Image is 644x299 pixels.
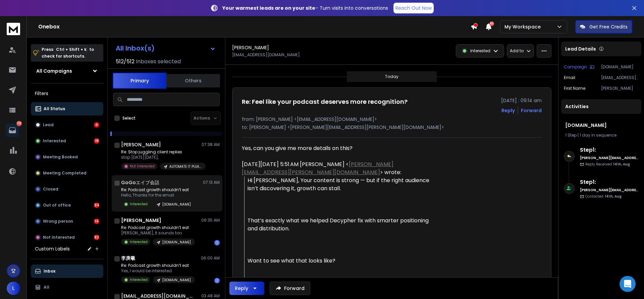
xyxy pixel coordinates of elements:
[136,58,181,66] h3: Inboxes selected
[121,217,161,224] h1: [PERSON_NAME]
[31,134,103,148] button: Interested18
[116,58,135,66] span: 512 / 512
[31,102,103,116] button: All Status
[130,239,148,244] p: Interested
[42,46,94,60] p: Press to check for shortcuts.
[580,155,639,160] h6: [PERSON_NAME][EMAIL_ADDRESS][PERSON_NAME][DOMAIN_NAME]
[110,42,221,55] button: All Inbox(s)
[589,23,628,30] p: Get Free Credits
[201,293,220,299] p: 03:48 AM
[601,86,639,91] p: [PERSON_NAME]
[565,133,637,138] div: |
[31,64,103,78] button: All Campaigns
[113,73,166,89] button: Primary
[565,46,596,52] p: Lead Details
[31,118,103,132] button: Lead4
[504,23,543,30] p: My Workspace
[94,235,99,240] div: 92
[130,277,148,282] p: Interested
[229,282,264,295] button: Reply
[35,245,70,252] h3: Custom Labels
[585,194,622,199] p: Contacted
[242,116,542,123] p: from: [PERSON_NAME] <[EMAIL_ADDRESS][DOMAIN_NAME]>
[31,166,103,180] button: Meeting Completed
[393,3,434,13] a: Reach Out Now
[470,48,490,54] p: Interested
[121,155,202,160] p: stop [DATE][DATE],
[121,179,159,186] h1: GoGoエイブ会話
[489,21,494,26] span: 50
[214,240,220,245] div: 1
[121,268,195,274] p: Yes, I would be interested.
[43,235,75,240] p: Not Interested
[130,164,155,169] p: Not Interested
[564,64,594,70] button: Campaign
[203,180,220,185] p: 07:13 AM
[564,64,587,70] p: Campaign
[242,160,393,176] a: [PERSON_NAME][EMAIL_ADDRESS][PERSON_NAME][DOMAIN_NAME]
[43,170,87,176] p: Meeting Completed
[121,193,195,198] p: Hello, Thanks for the email.
[121,225,195,230] p: Re: Podcast growth shouldn’t eat
[580,132,616,138] span: 1 day in sequence
[121,149,202,155] p: Re: Stop juggling client replies
[601,64,639,70] p: [DOMAIN_NAME]
[31,215,103,228] button: Wrong person14
[580,146,639,154] h6: Step 1 :
[575,20,632,33] button: Get Free Credits
[94,122,99,128] div: 4
[121,141,161,148] h1: [PERSON_NAME]
[121,187,195,193] p: Re: Podcast growth shouldn’t eat
[31,265,103,278] button: Inbox
[31,281,103,294] button: All
[242,144,438,152] div: Yes, can you give me more details on this?
[501,107,515,114] button: Reply
[31,231,103,244] button: Not Interested92
[620,276,636,292] div: Open Intercom Messenger
[201,218,220,223] p: 06:35 AM
[94,138,99,144] div: 18
[565,122,637,129] h1: [DOMAIN_NAME]
[605,194,622,199] span: 14th, Aug
[232,52,300,58] p: [EMAIL_ADDRESS][DOMAIN_NAME]
[235,285,248,292] div: Reply
[169,164,202,169] p: AUTOMATE IT PLEASE - Whitelabel slack
[501,97,542,104] p: [DATE] : 09:14 am
[242,124,542,131] p: to: [PERSON_NAME] <[PERSON_NAME][EMAIL_ADDRESS][PERSON_NAME][DOMAIN_NAME]>
[214,278,220,283] div: 1
[242,97,408,106] h1: Re: Feel like your podcast deserves more recognition?
[564,86,585,91] p: First Name
[43,122,54,128] p: Lead
[43,203,71,208] p: Out of office
[43,138,66,144] p: Interested
[31,182,103,196] button: Closed
[521,107,542,114] div: Forward
[43,219,73,224] p: Wrong person
[580,188,639,193] h6: [PERSON_NAME][EMAIL_ADDRESS][PERSON_NAME][DOMAIN_NAME]
[130,202,148,207] p: Interested
[561,99,641,114] div: Activities
[510,48,524,54] p: Add to
[613,162,630,167] span: 14th, Aug
[116,45,155,52] h1: All Inbox(s)
[7,282,20,295] button: L
[395,5,432,11] p: Reach Out Now
[565,132,577,138] span: 1 Step
[162,240,191,245] p: [DOMAIN_NAME]
[162,202,191,207] p: [DOMAIN_NAME]
[55,46,88,53] span: Ctrl + Shift + k
[6,124,19,137] a: 162
[222,5,315,11] strong: Your warmest leads are on your site
[121,230,195,236] p: [PERSON_NAME], It sounds too
[94,219,99,224] div: 14
[43,154,78,160] p: Meeting Booked
[564,75,575,80] p: Email
[121,255,135,261] h1: 李庚羲
[31,89,103,98] h3: Filters
[16,121,22,126] p: 162
[122,116,136,121] label: Select
[44,106,65,111] p: All Status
